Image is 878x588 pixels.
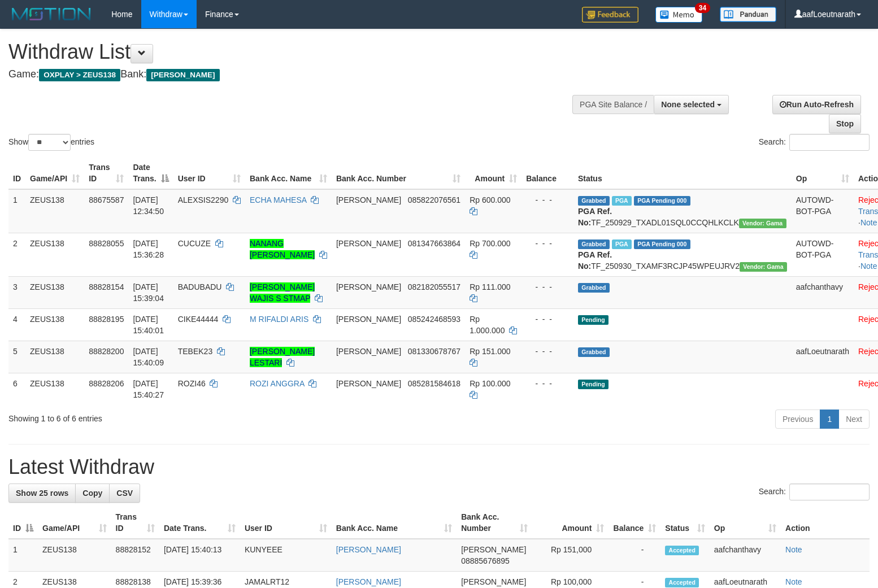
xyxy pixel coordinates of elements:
th: User ID: activate to sort column ascending [240,507,332,539]
span: Copy 085822076561 to clipboard [408,195,460,204]
img: MOTION_logo.png [8,6,94,23]
th: Balance: activate to sort column ascending [608,507,660,539]
td: ZEUS138 [25,276,84,308]
select: Showentries [28,134,71,151]
span: 88828055 [89,239,124,248]
a: Note [785,577,802,586]
a: [PERSON_NAME] [336,577,401,586]
span: [DATE] 15:39:04 [133,282,164,303]
h1: Latest Withdraw [8,456,870,478]
span: Vendor URL: https://trx31.1velocity.biz [739,219,786,228]
span: Marked by aafpengsreynich [612,196,632,206]
h1: Withdraw List [8,41,574,63]
span: Rp 1.000.000 [470,315,505,335]
span: Copy 08885676895 to clipboard [461,556,510,565]
span: [DATE] 15:40:27 [133,379,164,399]
th: ID: activate to sort column descending [8,507,38,539]
a: [PERSON_NAME] WAJIS S STMAP [250,282,315,303]
a: NANANG [PERSON_NAME] [250,239,315,259]
td: TF_250930_TXAMF3RCJP45WPEUJRV2 [573,233,792,276]
span: ROZI46 [178,379,206,388]
div: - - - [526,281,569,293]
td: 2 [8,233,25,276]
span: [PERSON_NAME] [336,315,401,324]
td: [DATE] 15:40:13 [159,539,240,572]
span: Copy [82,489,102,498]
span: CSV [116,489,133,498]
span: Rp 151.000 [470,347,510,356]
span: PGA Pending [634,196,690,206]
th: Op: activate to sort column ascending [710,507,781,539]
td: Rp 151,000 [532,539,608,572]
a: Show 25 rows [8,484,76,503]
th: Status: activate to sort column ascending [660,507,709,539]
span: Vendor URL: https://trx31.1velocity.biz [740,262,787,272]
td: 1 [8,189,25,233]
span: Copy 082182055517 to clipboard [408,282,460,291]
label: Show entries [8,134,94,151]
a: [PERSON_NAME] LESTARI [250,347,315,367]
th: User ID: activate to sort column ascending [173,157,245,189]
a: ECHA MAHESA [250,195,306,204]
span: None selected [661,100,715,109]
td: 5 [8,341,25,373]
a: Note [860,262,877,271]
span: Pending [578,380,608,389]
span: [PERSON_NAME] [336,239,401,248]
th: Amount: activate to sort column ascending [532,507,608,539]
div: - - - [526,313,569,325]
th: Game/API: activate to sort column ascending [25,157,84,189]
a: Note [785,545,802,554]
th: Bank Acc. Number: activate to sort column ascending [332,157,465,189]
span: BADUBADU [178,282,222,291]
span: CUCUZE [178,239,211,248]
span: [PERSON_NAME] [461,577,526,586]
span: Rp 111.000 [470,282,510,291]
label: Search: [759,484,870,500]
span: [DATE] 15:40:01 [133,315,164,335]
span: PGA Pending [634,239,690,249]
span: 34 [695,3,710,13]
span: Copy 085281584618 to clipboard [408,379,460,388]
td: ZEUS138 [25,373,84,405]
a: Previous [775,410,820,429]
span: OXPLAY > ZEUS138 [39,69,120,81]
span: Copy 081330678767 to clipboard [408,347,460,356]
span: Pending [578,315,608,325]
label: Search: [759,134,870,151]
span: Rp 600.000 [470,195,510,204]
span: Show 25 rows [16,489,68,498]
a: 1 [820,410,839,429]
div: Showing 1 to 6 of 6 entries [8,408,358,424]
input: Search: [789,134,870,151]
span: [DATE] 12:34:50 [133,195,164,216]
span: Grabbed [578,239,610,249]
td: - [608,539,660,572]
span: Grabbed [578,196,610,206]
span: Accepted [665,546,699,555]
th: Bank Acc. Number: activate to sort column ascending [457,507,532,539]
span: CIKE44444 [178,315,219,324]
h4: Game: Bank: [8,69,574,80]
td: 88828152 [111,539,159,572]
th: Status [573,157,792,189]
input: Search: [789,484,870,500]
td: ZEUS138 [25,233,84,276]
td: ZEUS138 [25,341,84,373]
span: 88828206 [89,379,124,388]
span: Rp 100.000 [470,379,510,388]
span: [PERSON_NAME] [336,379,401,388]
div: - - - [526,346,569,357]
th: Trans ID: activate to sort column ascending [84,157,128,189]
b: PGA Ref. No: [578,250,612,271]
a: ROZI ANGGRA [250,379,304,388]
span: [PERSON_NAME] [461,545,526,554]
td: 1 [8,539,38,572]
td: ZEUS138 [38,539,111,572]
td: aafLoeutnarath [792,341,854,373]
th: Bank Acc. Name: activate to sort column ascending [332,507,457,539]
th: Bank Acc. Name: activate to sort column ascending [245,157,332,189]
span: Marked by aafpengsreynich [612,239,632,249]
a: Next [838,410,870,429]
th: Action [781,507,870,539]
